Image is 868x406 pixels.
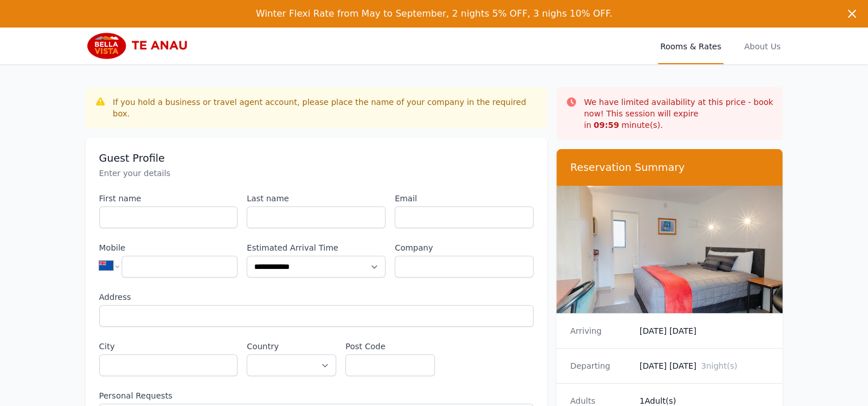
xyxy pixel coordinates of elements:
[113,96,538,119] div: If you hold a business or travel agent account, please place the name of your company in the requ...
[99,167,534,179] p: Enter your details
[345,341,435,352] label: Post Code
[247,242,386,253] label: Estimated Arrival Time
[658,28,723,64] a: Rooms & Rates
[395,242,534,253] label: Company
[584,96,774,131] p: We have limited availability at this price - book now! This session will expire in minute(s).
[701,361,737,370] span: 3 night(s)
[99,291,534,303] label: Address
[85,32,196,60] img: Bella Vista Te Anau
[99,341,238,352] label: City
[99,390,534,401] label: Personal Requests
[556,186,783,313] img: Compact Queen Studio
[594,120,620,130] strong: 09 : 59
[395,193,534,204] label: Email
[570,360,630,372] dt: Departing
[99,242,238,253] label: Mobile
[99,193,238,204] label: First name
[742,28,783,64] a: About Us
[640,360,769,372] dd: [DATE] [DATE]
[247,193,386,204] label: Last name
[570,161,769,174] h3: Reservation Summary
[640,325,769,337] dd: [DATE] [DATE]
[570,325,630,337] dt: Arriving
[247,341,336,352] label: Country
[99,151,534,165] h3: Guest Profile
[256,8,612,19] span: Winter Flexi Rate from May to September, 2 nights 5% OFF, 3 nighs 10% OFF.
